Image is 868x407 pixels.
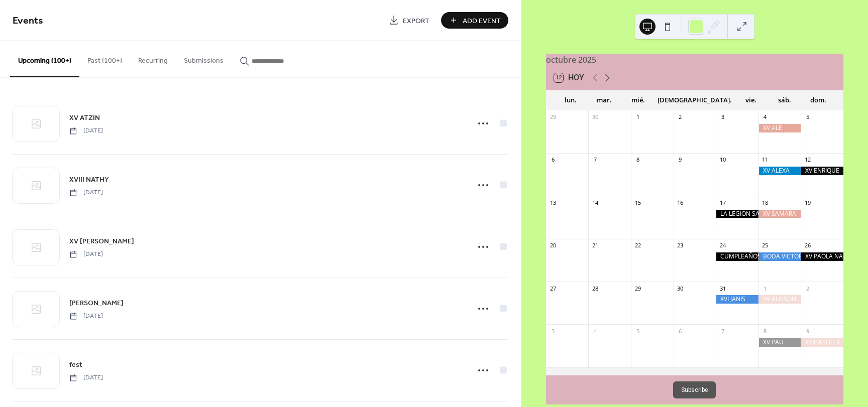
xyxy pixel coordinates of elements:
span: XV [PERSON_NAME] [69,236,134,247]
div: CUMPLEAÑOS MARTHA [716,252,758,261]
div: 4 [762,113,769,121]
div: lun. [554,90,588,110]
div: 17 [719,199,726,206]
div: XV PAU [758,338,801,347]
a: [PERSON_NAME] [69,297,124,309]
div: 31 [719,285,726,292]
div: 2 [677,113,684,121]
span: [DATE] [69,126,103,135]
div: 1 [634,113,641,121]
div: 9 [804,327,811,335]
div: 8 [762,327,769,335]
div: 27 [549,285,557,292]
div: 28 [591,285,599,292]
button: Submissions [176,41,232,76]
div: 18 [762,199,769,206]
div: 6 [677,327,684,335]
span: XVIII NATHY [69,175,109,185]
div: XV ALISSON [758,295,801,304]
div: 26 [804,242,811,249]
span: [DATE] [69,312,103,321]
a: XV [PERSON_NAME] [69,235,134,247]
div: 6 [549,156,557,164]
div: 24 [719,242,726,249]
div: 3 [719,113,726,121]
span: [DATE] [69,250,103,259]
div: [DEMOGRAPHIC_DATA]. [655,90,734,110]
span: [DATE] [69,188,103,197]
div: 29 [549,113,557,121]
div: XV SAMARA [758,210,801,218]
button: Subscribe [673,381,716,398]
div: 19 [804,199,811,206]
div: 25 [762,242,769,249]
a: XVIII NATHY [69,174,109,185]
div: 16 [677,199,684,206]
button: Add Event [441,12,508,29]
div: mié. [621,90,655,110]
div: 2 [804,285,811,292]
div: mar. [588,90,621,110]
div: octubre 2025 [546,54,843,66]
div: 29 [634,285,641,292]
button: 12Hoy [551,71,588,85]
div: 9 [677,156,684,164]
div: 8 [634,156,641,164]
div: BODA VICTORIA+ANTONIN [758,252,801,261]
button: Upcoming (100+) [10,41,79,77]
div: dom. [802,90,835,110]
a: Export [381,12,437,29]
div: 1 [762,285,769,292]
div: vie. [734,90,768,110]
div: sáb. [768,90,802,110]
div: XVI JANIS [716,295,758,304]
button: Recurring [130,41,176,76]
div: 3 [549,327,557,335]
div: 7 [719,327,726,335]
a: XV ATZIN [69,112,100,123]
div: 15 [634,199,641,206]
span: [DATE] [69,373,103,382]
div: 5 [804,113,811,121]
span: XV ATZIN [69,113,100,123]
div: 7 [591,156,599,164]
span: fest [69,360,82,370]
div: XV PAOLA NAOMI [801,252,843,261]
div: 22 [634,242,641,249]
span: [PERSON_NAME] [69,298,124,309]
div: 30 [591,113,599,121]
button: Past (100+) [79,41,130,76]
div: 11 [762,156,769,164]
div: XV ALEXA [758,167,801,175]
span: Events [13,11,43,31]
div: XV ENRIQUE [801,167,843,175]
div: 4 [591,327,599,335]
span: Add Event [463,16,501,26]
div: 13 [549,199,557,206]
span: Export [403,16,429,26]
div: LA LEGION SALSA CLUB [716,210,758,218]
div: 12 [804,156,811,164]
a: fest [69,359,82,370]
div: 30 [677,285,684,292]
div: 23 [677,242,684,249]
div: 14 [591,199,599,206]
div: 10 [719,156,726,164]
div: XVIII ASHLEY [801,338,843,347]
div: 20 [549,242,557,249]
div: XV ALE [758,124,801,132]
div: 21 [591,242,599,249]
div: 5 [634,327,641,335]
